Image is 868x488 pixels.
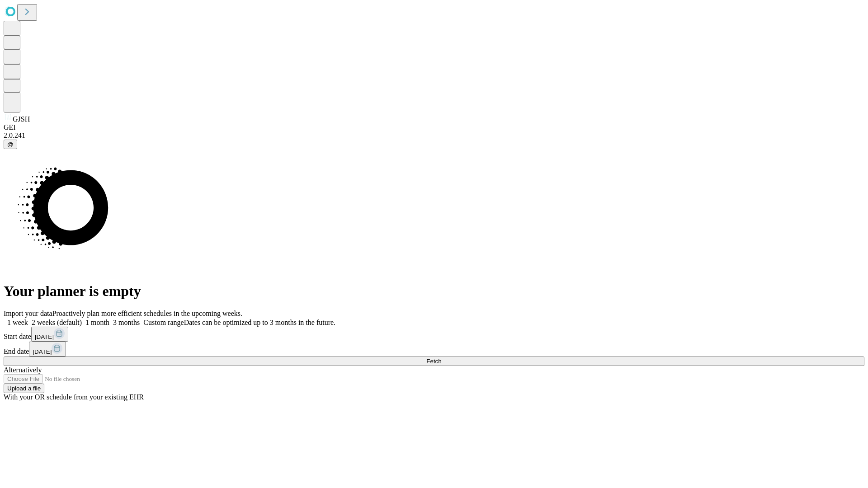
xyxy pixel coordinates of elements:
span: GJSH [13,115,30,123]
div: 2.0.241 [4,131,864,140]
button: Fetch [4,357,864,366]
span: Import your data [4,310,52,317]
button: [DATE] [31,327,68,342]
span: @ [7,141,14,148]
h1: Your planner is empty [4,283,864,300]
span: Fetch [426,358,441,365]
span: Proactively plan more efficient schedules in the upcoming weeks. [52,310,242,317]
div: GEI [4,123,864,131]
span: With your OR schedule from your existing EHR [4,393,144,401]
button: Upload a file [4,384,44,393]
span: Dates can be optimized up to 3 months in the future. [184,319,335,326]
span: [DATE] [33,348,52,355]
button: [DATE] [29,342,66,357]
span: 1 week [7,319,28,326]
div: Start date [4,327,864,342]
button: @ [4,140,17,149]
span: 2 weeks (default) [32,319,82,326]
div: End date [4,342,864,357]
span: [DATE] [35,333,54,340]
span: Custom range [143,319,184,326]
span: 3 months [113,319,140,326]
span: 1 month [85,319,109,326]
span: Alternatively [4,366,42,374]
